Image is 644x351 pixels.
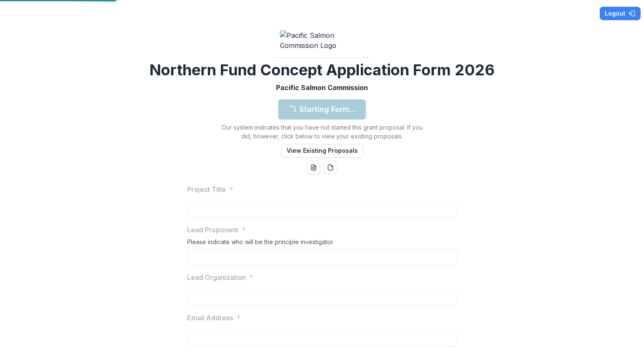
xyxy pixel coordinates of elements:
button: word-download [307,161,320,174]
button: pdf-download [324,161,337,174]
p: Lead Proponent [187,225,238,235]
h2: Northern Fund Concept Application Form 2026 [150,61,495,79]
button: Logout [600,7,641,20]
p: Project Title [187,184,226,194]
button: View Existing Proposals [281,144,363,157]
div: Please indicate who will be the principle investigator. [187,238,457,249]
p: Lead Organization [187,272,246,282]
p: Pacific Salmon Commission [276,82,368,93]
button: Starting Form... [278,99,366,120]
p: Our system indicates that you have not started this grant proposal. If you did, however, click be... [217,123,427,141]
img: Pacific Salmon Commission Logo [280,30,364,51]
p: Email Address [187,313,233,323]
